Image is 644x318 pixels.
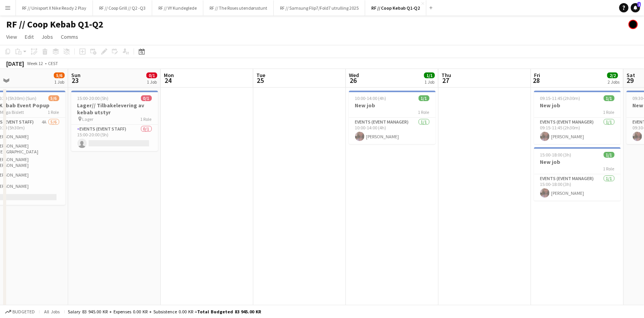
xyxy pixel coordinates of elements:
a: Comms [58,32,81,42]
h1: RF // Coop Kebab Q1-Q2 [6,19,103,30]
span: All jobs [43,309,61,315]
button: RF // Coop Kebab Q1-Q2 [365,0,426,15]
div: Salary 83 945.00 KR + Expenses 0.00 KR + Subsistence 0.00 KR = [68,309,261,315]
button: Budgeted [4,308,36,316]
span: Jobs [41,33,53,40]
button: RF // Samsung Flip7/Fold7 utrulling 2025 [274,0,365,15]
span: Budgeted [12,309,35,315]
span: Week 12 [26,60,45,66]
a: Edit [22,32,37,42]
app-user-avatar: Hin Shing Cheung [629,20,638,29]
button: RF // Unisport X Nike Ready 2 Play [16,0,93,15]
a: 1 [631,3,640,12]
div: CEST [48,60,58,66]
button: RF // Coop Grill // Q2 -Q3 [93,0,152,15]
a: View [3,32,20,42]
span: 1 [637,2,641,7]
span: View [6,33,17,40]
span: Comms [61,33,78,40]
span: Total Budgeted 83 945.00 KR [197,309,261,315]
button: RF // VY Kundeglede [152,0,203,15]
span: Edit [25,33,34,40]
button: RF // The Roses utendørsstunt [203,0,274,15]
a: Jobs [38,32,56,42]
div: [DATE] [6,60,24,67]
